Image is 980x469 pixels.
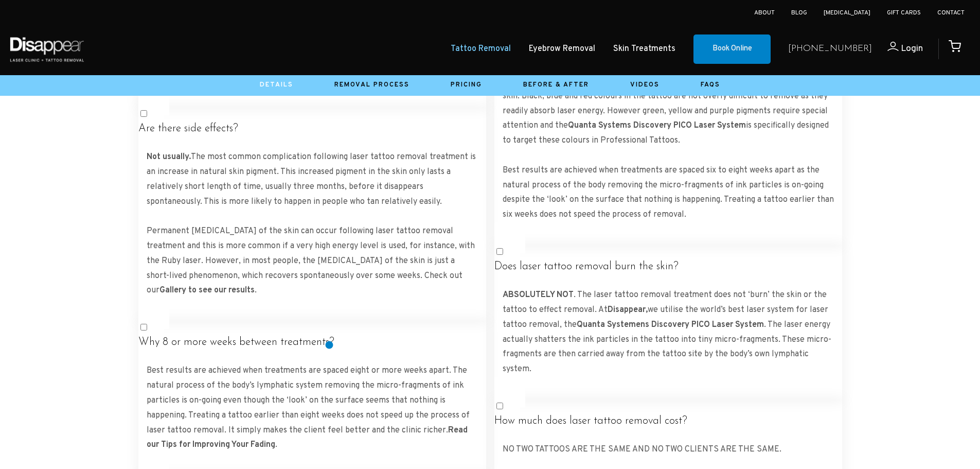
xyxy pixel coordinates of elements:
[494,280,842,385] div: . The laser tattoo removal treatment does not ‘burn’ the skin or the tattoo to effect removal. At...
[824,9,870,17] a: [MEDICAL_DATA]
[138,142,486,306] div: The most common complication following laser tattoo removal treatment is an increase in natural s...
[613,42,675,57] a: Skin Treatments
[138,336,486,349] h4: Why 8 or more weeks between treatments?
[887,9,921,17] a: Gift Cards
[608,305,648,315] strong: Disappear,
[494,415,842,428] h4: How much does laser tattoo removal cost?
[523,81,589,89] a: Before & After
[872,42,923,57] a: Login
[138,123,486,135] h4: Are there side effects?
[791,9,807,17] a: Blog
[8,31,86,67] img: Disappear - Laser Clinic and Tattoo Removal Services in Sydney, Australia
[701,81,720,89] a: Faqs
[937,9,965,17] a: Contact
[630,81,660,89] a: Videos
[451,42,511,57] a: Tattoo Removal
[529,42,595,57] a: Eyebrow Removal
[901,43,923,55] span: Login
[754,9,775,17] a: About
[503,290,574,300] strong: ABSOLUTELY NOT
[260,81,293,89] a: Details
[147,152,191,162] strong: Not usually.
[577,320,764,330] a: Quanta Systemens Discovery PICO Laser System
[693,34,771,64] a: Book Online
[494,260,842,273] h4: Does laser tattoo removal burn the skin?
[451,81,482,89] a: Pricing
[334,81,409,89] a: Removal Process
[138,355,486,461] div: Best results are achieved when treatments are spaced eight or more weeks apart. The natural proce...
[568,120,746,131] a: Quanta Systems Discovery PICO Laser System
[788,42,872,57] a: [PHONE_NUMBER]
[159,285,255,296] a: Gallery to see our results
